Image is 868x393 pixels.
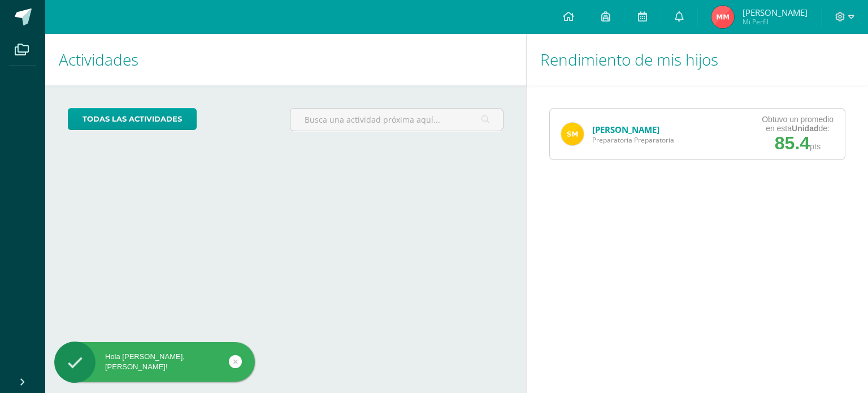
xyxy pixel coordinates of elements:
[792,124,818,133] strong: Unidad
[290,109,502,131] input: Busca una actividad próxima aquí...
[561,123,584,145] img: a9e6d51da891e320694e6ac017e6948f.png
[68,108,197,130] a: todas las Actividades
[59,34,513,85] h1: Actividades
[810,142,821,151] span: pts
[743,17,808,27] span: Mi Perfil
[711,6,734,28] img: 770603c1d6cbdfd2c2e0e457e57793f2.png
[743,7,808,18] span: [PERSON_NAME]
[540,34,854,85] h1: Rendimiento de mis hijos
[775,133,810,153] span: 85.4
[592,135,674,145] span: Preparatoria Preparatoria
[592,124,659,135] a: [PERSON_NAME]
[762,115,834,133] div: Obtuvo un promedio en esta de:
[54,352,255,372] div: Hola [PERSON_NAME], [PERSON_NAME]!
